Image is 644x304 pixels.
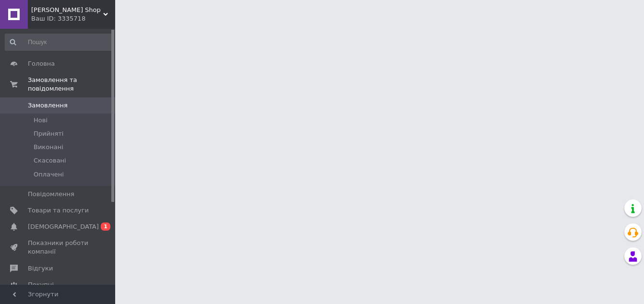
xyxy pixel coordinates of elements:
[28,59,55,68] span: Головна
[34,129,63,138] span: Прийняті
[28,222,99,231] span: [DEMOGRAPHIC_DATA]
[5,34,113,51] input: Пошук
[28,206,89,215] span: Товари та послуги
[28,239,89,256] span: Показники роботи компанії
[28,281,54,289] span: Покупці
[34,143,63,152] span: Виконані
[101,222,110,231] span: 1
[28,264,53,273] span: Відгуки
[34,156,66,165] span: Скасовані
[34,116,48,125] span: Нові
[34,170,64,179] span: Оплачені
[28,76,115,93] span: Замовлення та повідомлення
[28,101,68,110] span: Замовлення
[28,190,74,199] span: Повідомлення
[31,6,103,14] span: Paul Shop
[31,14,115,23] div: Ваш ID: 3335718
